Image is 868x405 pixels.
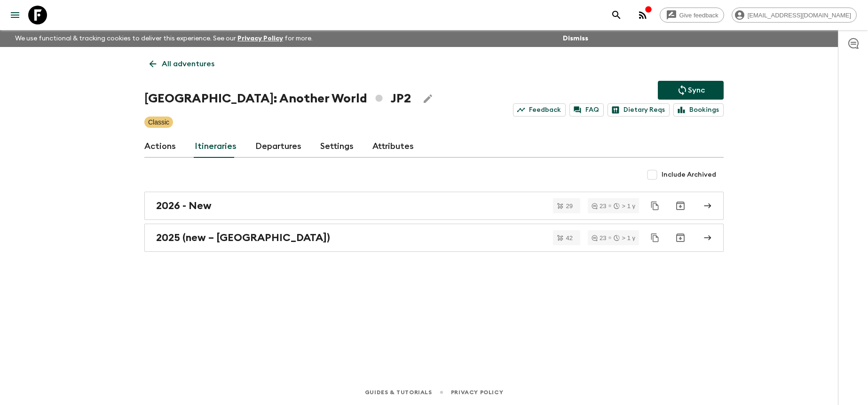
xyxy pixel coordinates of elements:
[365,387,432,397] a: Guides & Tutorials
[674,12,724,19] span: Give feedback
[162,58,214,70] p: All adventures
[144,224,724,252] a: 2025 (new – [GEOGRAPHIC_DATA])
[614,235,635,241] div: > 1 y
[560,203,578,209] span: 29
[608,103,670,117] a: Dietary Reqs
[418,89,437,108] button: Edit Adventure Title
[732,8,857,23] div: [EMAIL_ADDRESS][DOMAIN_NAME]
[592,235,606,241] div: 23
[148,117,169,127] p: Classic
[513,103,566,117] a: Feedback
[607,6,626,24] button: search adventures
[742,12,856,19] span: [EMAIL_ADDRESS][DOMAIN_NAME]
[156,200,212,212] h2: 2026 - New
[647,229,663,246] button: Duplicate
[195,135,237,158] a: Itineraries
[660,8,724,23] a: Give feedback
[671,228,690,247] button: Archive
[320,135,354,158] a: Settings
[592,203,606,209] div: 23
[156,232,330,244] h2: 2025 (new – [GEOGRAPHIC_DATA])
[647,197,663,214] button: Duplicate
[372,135,414,158] a: Attributes
[671,196,690,215] button: Archive
[662,170,716,179] span: Include Archived
[688,85,705,96] p: Sync
[614,203,635,209] div: > 1 y
[144,192,724,220] a: 2026 - New
[11,30,316,47] p: We use functional & tracking cookies to deliver this experience. See our for more.
[569,103,604,117] a: FAQ
[673,103,724,117] a: Bookings
[255,135,301,158] a: Departures
[237,35,283,42] a: Privacy Policy
[144,55,220,73] a: All adventures
[144,89,411,108] h1: [GEOGRAPHIC_DATA]: Another World JP2
[560,235,578,241] span: 42
[560,32,591,45] button: Dismiss
[658,81,724,100] button: Sync adventure departures to the booking engine
[6,6,24,24] button: menu
[451,387,503,397] a: Privacy Policy
[144,135,176,158] a: Actions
